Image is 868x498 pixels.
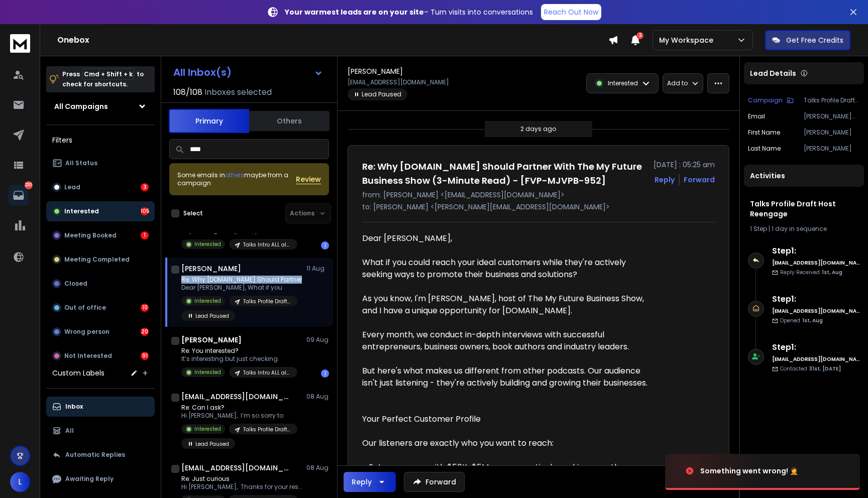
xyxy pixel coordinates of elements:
p: [PERSON_NAME] [804,129,860,137]
button: All Inbox(s) [165,62,331,82]
p: Wrong person [64,328,110,336]
p: Reach Out Now [544,7,598,17]
p: All Status [65,159,97,167]
span: Cmd + Shift + k [82,68,134,80]
button: L [10,472,30,492]
p: Awaiting Reply [65,475,114,483]
p: Opened [780,317,823,324]
p: – Turn visits into conversations [285,7,533,17]
h3: Inboxes selected [204,86,272,98]
p: Interested [194,240,221,248]
p: My Workspace [659,35,717,45]
h3: Custom Labels [52,368,104,378]
p: [PERSON_NAME][EMAIL_ADDRESS][DOMAIN_NAME] [804,112,860,120]
button: Primary [169,109,249,133]
p: 2 days ago [520,125,556,133]
p: Dear [PERSON_NAME], What if you [181,284,302,292]
button: Reply [344,472,396,492]
h6: [EMAIL_ADDRESS][DOMAIN_NAME] [772,355,860,363]
h6: [EMAIL_ADDRESS][DOMAIN_NAME] [772,307,860,315]
p: Press to check for shortcuts. [62,69,144,89]
button: Inbox [46,397,155,417]
div: 105 [141,207,149,215]
button: Meeting Booked1 [46,225,155,245]
h1: [EMAIL_ADDRESS][DOMAIN_NAME] [181,392,292,402]
p: Meeting Completed [64,256,130,264]
h6: Step 1 : [772,293,860,305]
h6: Step 1 : [772,341,860,353]
p: Talks Intro ALL alex@ #20250701 [243,241,291,248]
p: Automatic Replies [65,451,125,459]
span: 31st, [DATE] [809,365,841,372]
div: | [750,225,858,233]
span: 2 [636,32,643,39]
p: First Name [748,129,780,137]
p: 230 [25,181,33,189]
p: All [65,427,74,435]
span: 1 day in sequence [772,224,827,233]
p: Last Name [748,145,781,153]
h6: Step 1 : [772,245,860,257]
h1: All Campaigns [54,101,108,111]
button: All Status [46,153,155,173]
h3: Filters [46,133,155,147]
p: Email [748,112,765,120]
p: Re: Can I ask? [181,404,302,412]
p: Campaign [748,96,783,104]
p: 09 Aug [306,336,329,344]
p: Lead Paused [195,440,229,448]
h1: Talks Profile Draft Host Reengage [750,199,858,219]
h1: [PERSON_NAME] [181,264,241,274]
button: All [46,421,155,441]
p: Meeting Booked [64,231,117,239]
div: Forward [684,175,715,185]
p: Lead Details [750,68,796,78]
button: Forward [404,472,465,492]
button: Meeting Completed [46,250,155,270]
span: Lead Paused [348,88,407,100]
h1: [PERSON_NAME] [181,335,242,345]
p: Closed [64,280,87,288]
button: All Campaigns [46,96,155,116]
button: Reply [655,175,675,185]
h1: Re: Why [DOMAIN_NAME] Should Partner With The My Future Business Show (3-Minute Read) - [FVP-MJVP... [362,160,647,188]
p: Reply Received [780,269,842,276]
button: Campaign [748,96,794,104]
p: [PERSON_NAME] [804,145,860,153]
button: Review [296,174,321,184]
p: Interested [194,368,221,376]
p: [DATE] : 05:25 am [654,160,715,170]
h6: [EMAIL_ADDRESS][DOMAIN_NAME] [772,259,860,267]
p: Talks Profile Draft Guest Reengage [243,426,291,433]
p: Not Interested [64,352,112,360]
div: 1 [321,369,329,378]
p: Interested [194,297,221,305]
img: image [665,444,766,498]
p: Lead Paused [195,312,229,320]
p: Out of office [64,304,106,312]
h1: All Inbox(s) [173,67,232,77]
p: Talks Intro ALL alex@ #20250701 [243,369,291,377]
p: Contacted [780,365,841,372]
span: others [225,171,244,179]
h1: [PERSON_NAME] [348,66,403,76]
a: 230 [9,185,29,205]
p: Inbox [65,403,83,411]
p: Interested [64,207,99,215]
span: 1st, Aug [822,269,842,276]
div: 91 [141,352,149,360]
p: Re: Just curious [181,475,302,483]
button: Get Free Credits [765,30,850,50]
p: It’s interesting but just checking [181,355,297,363]
img: logo [10,34,30,53]
button: Interested105 [46,201,155,221]
div: 10 [141,304,149,312]
h1: [EMAIL_ADDRESS][DOMAIN_NAME] [181,463,292,473]
p: Add to [667,79,688,87]
p: Talks Profile Draft Host Reengage [804,96,860,104]
strong: Your warmest leads are on your site [285,7,424,17]
span: 1st, Aug [802,317,823,324]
